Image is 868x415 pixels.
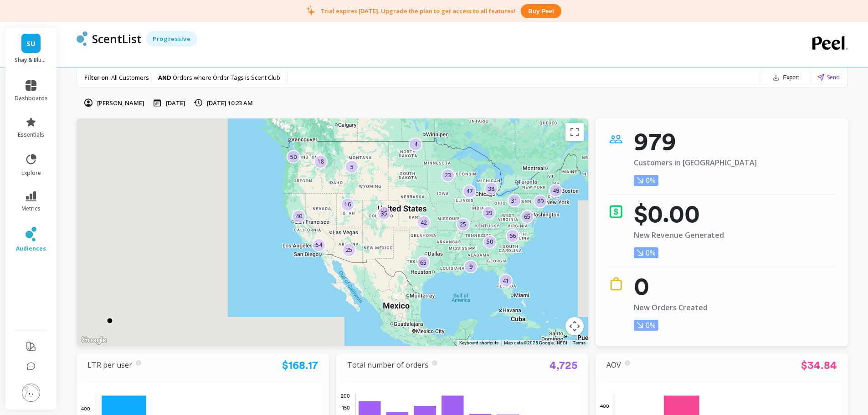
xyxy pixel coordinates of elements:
[320,7,515,15] p: Trial expires [DATE]. Upgrade the plan to get access to all features!
[79,334,109,346] a: Open this area in Google Maps (opens a new window)
[350,163,353,171] p: 5
[77,31,87,46] img: header icon
[84,73,108,82] p: Filter on
[550,359,577,372] a: 4,725
[445,171,451,179] p: 23
[469,263,472,271] p: 9
[420,259,426,266] p: 65
[609,205,623,218] img: icon
[18,131,44,138] span: essentials
[801,359,837,372] a: $34.84
[521,4,561,18] button: Buy peel
[459,340,498,346] button: Keyboard shortcuts
[503,277,509,285] p: 41
[634,247,658,258] p: 0%
[634,231,724,239] p: New Revenue Generated
[459,220,466,228] p: 25
[634,175,658,186] p: 0%
[282,359,318,372] a: $168.17
[634,320,658,331] p: 0%
[537,197,544,205] p: 69
[466,187,472,195] p: 47
[207,99,253,107] p: [DATE] 10:23 AM
[609,277,623,291] img: icon
[634,303,708,312] p: New Orders Created
[421,219,427,226] p: 42
[26,38,36,49] span: SU
[488,185,494,193] p: 38
[634,132,757,150] p: 979
[316,241,322,249] p: 54
[553,187,559,195] p: 49
[573,340,586,345] a: Terms (opens in new tab)
[111,73,149,82] span: All Customers
[22,384,40,402] img: profile picture
[79,334,109,346] img: Google
[380,210,387,217] p: 35
[511,197,517,205] p: 31
[21,169,41,177] span: explore
[769,71,803,84] button: Export
[290,153,296,161] p: 50
[414,140,417,148] p: 4
[634,205,724,223] p: $0.00
[524,213,530,220] p: 65
[486,209,492,217] p: 39
[509,232,516,240] p: 66
[158,73,173,82] strong: AND
[15,56,48,64] p: Shay & Blue USA
[346,246,352,254] p: 25
[16,245,46,252] span: audiences
[565,123,584,141] button: Toggle fullscreen view
[97,99,144,107] p: [PERSON_NAME]
[344,200,351,208] p: 16
[347,360,428,370] a: Total number of orders
[173,73,280,82] span: Orders where Order Tags is Scent Club
[634,159,757,167] p: Customers in [GEOGRAPHIC_DATA]
[296,212,302,220] p: 40
[318,158,324,165] p: 18
[817,73,840,82] button: Send
[21,205,41,212] span: metrics
[15,95,48,102] span: dashboards
[634,277,708,295] p: 0
[504,340,567,345] span: Map data ©2025 Google, INEGI
[92,31,142,46] p: ScentList
[486,238,493,246] p: 50
[609,132,623,146] img: icon
[827,73,840,82] span: Send
[606,360,621,370] a: AOV
[565,317,584,335] button: Map camera controls
[87,360,132,370] a: LTR per user
[146,31,197,46] div: Progressive
[166,99,185,107] p: [DATE]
